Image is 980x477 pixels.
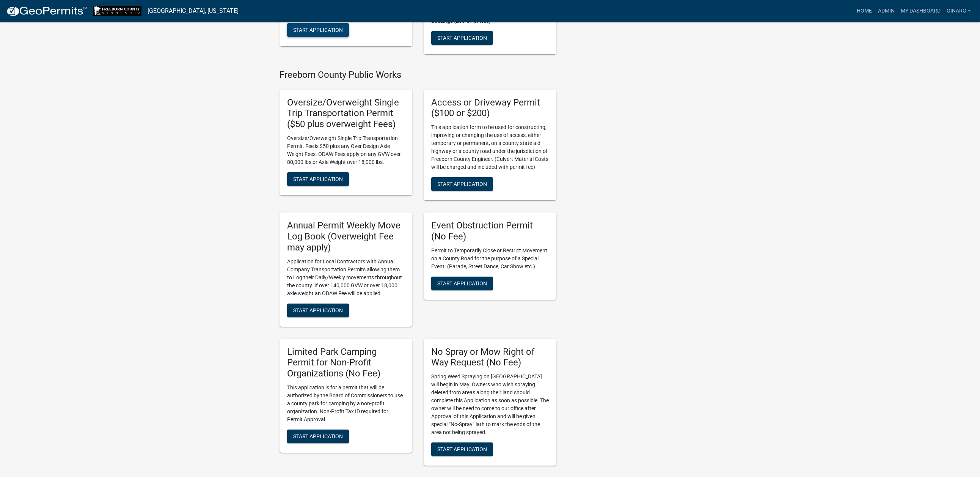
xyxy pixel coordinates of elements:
button: Start Application [431,277,493,290]
button: Start Application [287,304,349,317]
p: Spring Weed Spraying on [GEOGRAPHIC_DATA] will begin in May. Owners who wish spraying deleted fro... [431,373,549,436]
p: This application form to be used for constructing, improving or changing the use of access, eithe... [431,123,549,171]
span: Start Application [293,176,343,182]
h4: Freeborn County Public Works [280,69,556,80]
button: Start Application [431,177,493,191]
h5: Annual Permit Weekly Move Log Book (Overweight Fee may apply) [287,220,405,253]
a: My Dashboard [898,4,944,18]
span: Start Application [437,181,487,187]
a: [GEOGRAPHIC_DATA], [US_STATE] [148,5,239,17]
span: Start Application [293,307,343,313]
span: Start Application [437,446,487,452]
button: Start Application [431,31,493,45]
h5: Limited Park Camping Permit for Non-Profit Organizations (No Fee) [287,346,405,379]
h5: Event Obstruction Permit (No Fee) [431,220,549,242]
p: Oversize/Overweight Single Trip Transportation Permit. Fee is $50 plus any Over Design Axle Weigh... [287,134,405,166]
h5: Oversize/Overweight Single Trip Transportation Permit ($50 plus overweight Fees) [287,97,405,130]
p: This application is for a permit that will be authorized by the Board of Commissioners to use a c... [287,384,405,423]
h5: No Spray or Mow Right of Way Request (No Fee) [431,346,549,368]
h5: Access or Driveway Permit ($100 or $200) [431,97,549,119]
button: Start Application [287,172,349,186]
a: ginarg [944,4,974,18]
span: Start Application [293,27,343,33]
button: Start Application [431,442,493,456]
span: Start Application [437,35,487,41]
p: Permit to Temporarily Close or Restrict Movement on a County Road for the purpose of a Special Ev... [431,247,549,271]
p: Application for Local Contractors with Annual Company Transportation Permits allowing them to Log... [287,258,405,298]
a: Admin [875,4,898,18]
span: Start Application [293,433,343,439]
button: Start Application [287,430,349,443]
button: Start Application [287,23,349,37]
a: Home [854,4,875,18]
span: Start Application [437,280,487,286]
img: Freeborn County, Minnesota [93,6,141,16]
